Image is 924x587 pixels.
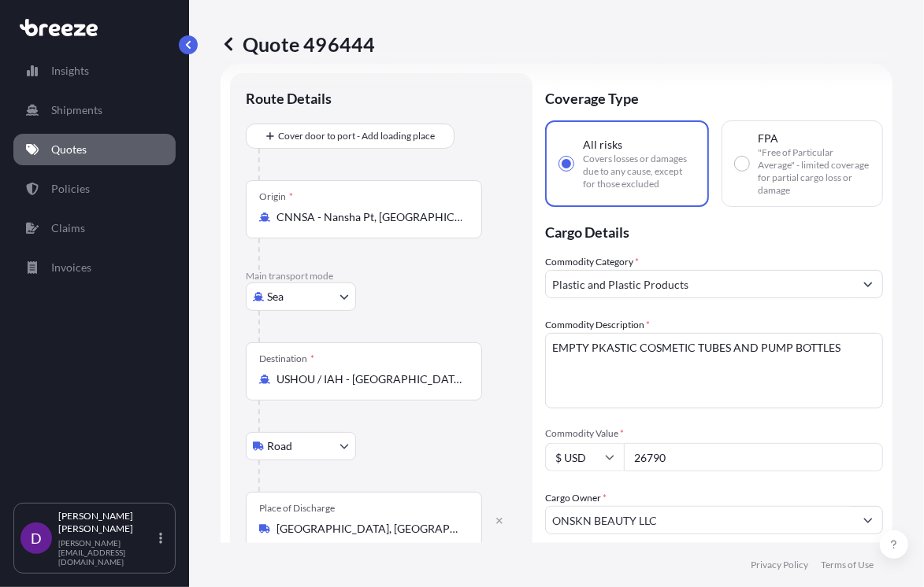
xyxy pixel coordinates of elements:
p: Coverage Type [545,73,883,120]
p: Route Details [246,89,332,108]
div: Destination [259,353,314,365]
span: Cover door to port - Add loading place [278,128,435,144]
div: Origin [259,190,293,203]
input: All risksCovers losses or damages due to any cause, except for those excluded [559,157,573,171]
span: Commodity Value [545,427,883,440]
a: Claims [13,212,176,244]
input: Origin [276,209,462,225]
p: Claims [51,220,85,236]
p: [PERSON_NAME] [PERSON_NAME] [58,510,156,535]
label: Commodity Category [545,254,639,270]
button: Show suggestions [854,506,882,534]
button: Select transport [246,282,356,311]
input: Destination [276,371,462,387]
input: Full name [546,506,854,534]
button: Select transport [246,432,356,460]
p: Main transport mode [246,270,517,282]
label: Cargo Owner [545,490,607,506]
label: Commodity Description [545,317,650,333]
span: "Free of Particular Average" - limited coverage for partial cargo loss or damage [759,146,870,197]
textarea: EMPTY PKASTIC COSMETIC TUBES AND PUMP BOTTLES [545,333,883,408]
a: Terms of Use [821,559,874,571]
a: Privacy Policy [751,559,808,571]
p: Policies [51,181,90,197]
button: Show suggestions [854,270,882,298]
a: Invoices [13,252,176,283]
input: Type amount [624,443,883,471]
span: FPA [759,131,779,146]
p: Shipments [51,102,102,118]
div: Place of Discharge [259,502,335,515]
a: Quotes [13,134,176,165]
a: Insights [13,55,176,87]
a: Policies [13,173,176,205]
p: Cargo Details [545,207,883,254]
p: Quotes [51,142,87,157]
span: All risks [583,137,622,153]
input: FPA"Free of Particular Average" - limited coverage for partial cargo loss or damage [735,157,749,171]
a: Shipments [13,94,176,126]
span: Road [267,438,292,454]
input: Select a commodity type [546,270,854,298]
input: Place of Discharge [276,521,462,537]
p: Insights [51,63,89,79]
span: D [31,530,42,546]
p: [PERSON_NAME][EMAIL_ADDRESS][DOMAIN_NAME] [58,538,156,567]
button: Cover door to port - Add loading place [246,124,455,149]
span: Sea [267,289,284,305]
span: Covers losses or damages due to any cause, except for those excluded [583,153,695,190]
p: Invoices [51,260,91,275]
p: Quote 496444 [221,31,375,57]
